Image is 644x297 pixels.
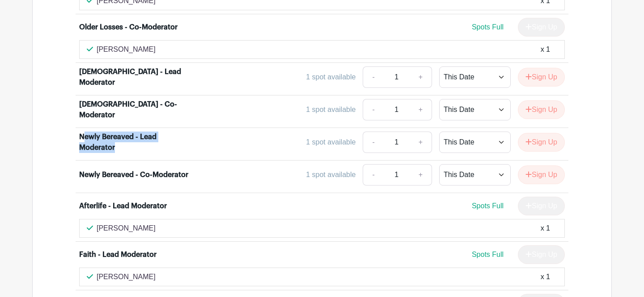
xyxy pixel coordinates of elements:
[363,99,383,120] a: -
[410,66,432,88] a: +
[410,99,432,120] a: +
[410,164,432,186] a: +
[518,165,565,184] button: Sign Up
[541,272,550,282] div: x 1
[363,66,383,88] a: -
[363,164,383,186] a: -
[79,132,190,153] div: Newly Bereaved - Lead Moderator
[541,223,550,234] div: x 1
[472,251,504,258] span: Spots Full
[97,223,156,234] p: [PERSON_NAME]
[518,68,565,87] button: Sign Up
[97,272,156,282] p: [PERSON_NAME]
[79,249,157,260] div: Faith - Lead Moderator
[518,133,565,152] button: Sign Up
[306,72,356,82] div: 1 spot available
[472,23,504,31] span: Spots Full
[79,22,178,33] div: Older Losses - Co-Moderator
[79,169,188,180] div: Newly Bereaved - Co-Moderator
[410,132,432,153] a: +
[306,137,356,148] div: 1 spot available
[541,44,550,55] div: x 1
[518,100,565,119] button: Sign Up
[306,104,356,115] div: 1 spot available
[79,99,190,120] div: [DEMOGRAPHIC_DATA] - Co-Moderator
[97,44,156,55] p: [PERSON_NAME]
[306,169,356,180] div: 1 spot available
[79,201,167,211] div: Afterlife - Lead Moderator
[79,66,190,88] div: [DEMOGRAPHIC_DATA] - Lead Moderator
[363,132,383,153] a: -
[472,202,504,210] span: Spots Full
